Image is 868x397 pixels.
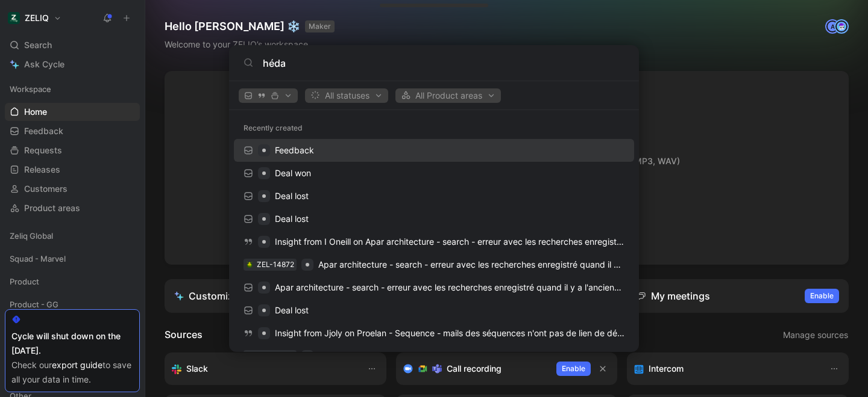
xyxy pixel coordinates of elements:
[246,261,253,268] img: 🪲
[318,259,734,269] span: Apar architecture - search - erreur avec les recherches enregistré quand il y a l'ancienneté dans...
[234,345,634,368] a: 🪲ZEL-14868Proelan - Sequence - mails des séquences n'ont pas de lien de désinscription
[234,253,634,276] a: 🪲ZEL-14872Apar architecture - search - erreur avec les recherches enregistré quand il y a l'ancie...
[305,88,388,103] button: All statuses
[234,299,634,322] a: Deal lost
[234,322,634,345] a: Insight from Jjoly on Proelan - Sequence - mails des séquences n'ont pas de lien de désinscription
[318,351,623,361] span: Proelan - Sequence - mails des séquences n'ont pas de lien de désinscription
[234,139,634,162] a: Feedback
[275,328,662,338] span: Insight from Jjoly on Proelan - Sequence - mails des séquences n'ont pas de lien de désinscription
[275,236,781,247] span: Insight from I Oneill on Apar architecture - search - erreur avec les recherches enregistré quand...
[257,350,294,362] div: ZEL-14868
[234,185,634,208] a: Deal lost
[229,117,639,139] div: Recently created
[395,88,501,103] button: All Product areas
[234,230,634,253] a: Insight from I Oneill on Apar architecture - search - erreur avec les recherches enregistré quand...
[275,191,309,201] span: Deal lost
[275,145,314,155] span: Feedback
[275,282,691,292] span: Apar architecture - search - erreur avec les recherches enregistré quand il y a l'ancienneté dans...
[275,214,309,224] span: Deal lost
[401,88,495,103] span: All Product areas
[234,162,634,185] a: Deal won
[310,88,383,103] span: All statuses
[234,276,634,299] a: Apar architecture - search - erreur avec les recherches enregistré quand il y a l'ancienneté dans...
[234,208,634,230] a: Deal lost
[275,168,311,178] span: Deal won
[263,56,624,70] input: Type a command or search anything
[257,259,294,271] div: ZEL-14872
[275,305,309,315] span: Deal lost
